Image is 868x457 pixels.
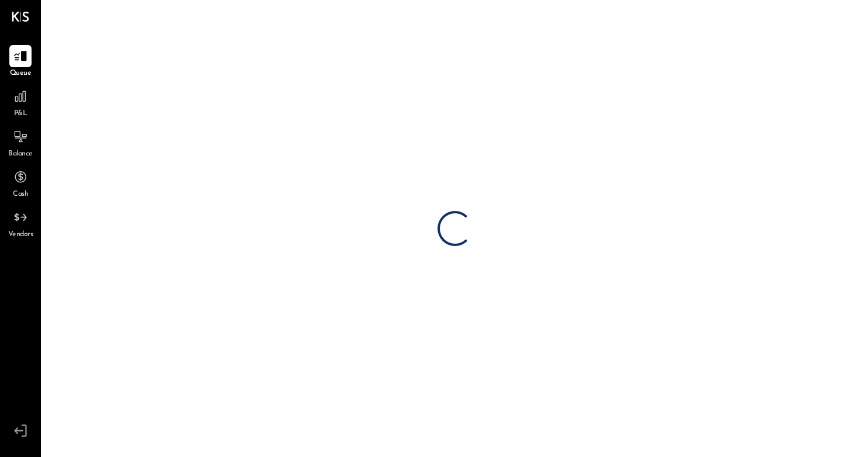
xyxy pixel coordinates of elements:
[8,230,33,240] span: Vendors
[8,149,33,160] span: Balance
[1,85,40,119] a: P&L
[1,206,40,240] a: Vendors
[14,109,27,119] span: P&L
[1,166,40,200] a: Cash
[1,45,40,79] a: Queue
[10,68,32,79] span: Queue
[1,126,40,160] a: Balance
[13,189,28,200] span: Cash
